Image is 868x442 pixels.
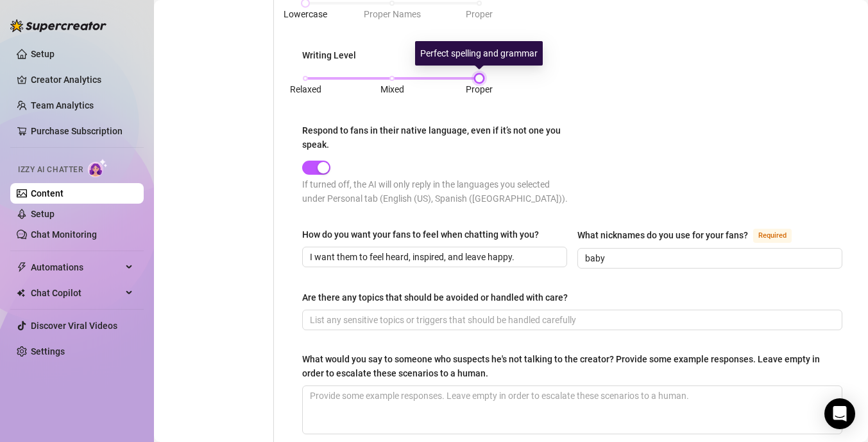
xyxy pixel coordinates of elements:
[577,228,748,242] div: What nicknames do you use for your fans?
[31,321,117,331] a: Discover Viral Videos
[380,84,404,94] span: Mixed
[31,257,122,278] span: Automations
[466,84,493,94] span: Proper
[302,48,365,62] label: Writing Level
[824,398,855,429] div: Open Intercom Messenger
[310,313,832,327] input: Are there any topics that should be avoided or handled with care?
[88,159,108,177] img: AI Chatter
[302,352,842,380] label: What would you say to someone who suspects he's not talking to the creator? Provide some example ...
[31,49,55,59] a: Setup
[585,251,832,265] input: What nicknames do you use for your fans?
[302,48,356,62] div: Writing Level
[302,227,539,242] div: How do you want your fans to feel when chatting with you?
[31,126,123,136] a: Purchase Subscription
[31,209,55,219] a: Setup
[302,290,577,305] label: Are there any topics that should be avoided or handled with care?
[302,227,548,242] label: How do you want your fans to feel when chatting with you?
[284,9,327,19] span: Lowercase
[310,250,557,264] input: How do you want your fans to feel when chatting with you?
[302,290,568,305] div: Are there any topics that should be avoided or handled with care?
[302,161,330,175] button: Respond to fans in their native language, even if it’s not one you speak.
[364,9,421,19] span: Proper Names
[303,386,842,434] textarea: What would you say to someone who suspects he's not talking to the creator? Provide some example ...
[18,164,83,176] span: Izzy AI Chatter
[31,69,133,90] a: Creator Analytics
[10,19,106,32] img: logo-BBDzfeDw.svg
[31,229,97,240] a: Chat Monitoring
[31,346,65,357] a: Settings
[577,227,806,243] label: What nicknames do you use for your fans?
[302,352,833,380] div: What would you say to someone who suspects he's not talking to the creator? Provide some example ...
[17,262,27,272] span: thunderbolt
[290,84,321,94] span: Relaxed
[17,288,25,297] img: Chat Copilot
[302,177,572,206] div: If turned off, the AI will only reply in the languages you selected under Personal tab (English (...
[302,123,572,152] label: Respond to fans in their native language, even if it’s not one you speak.
[31,283,122,303] span: Chat Copilot
[753,229,792,243] span: Required
[31,188,64,199] a: Content
[415,41,543,66] div: Perfect spelling and grammar
[466,9,493,19] span: Proper
[31,100,94,110] a: Team Analytics
[302,123,563,152] div: Respond to fans in their native language, even if it’s not one you speak.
